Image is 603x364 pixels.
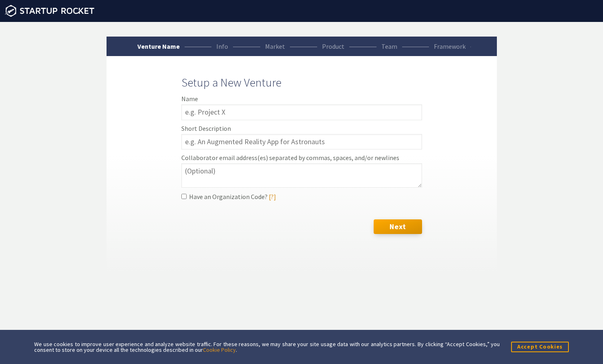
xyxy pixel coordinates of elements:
[181,95,422,102] label: Name
[434,43,466,50] div: Framework
[181,125,422,132] label: Short Description
[137,43,180,50] div: Venture Name
[181,154,422,161] label: Collaborator email address(es) separated by commas, spaces, and/or newlines
[322,43,344,50] div: Product
[203,346,236,353] a: Cookie Policy
[374,219,422,234] button: Next
[181,193,422,200] label: Have an Organization Code?
[181,76,422,90] h1: Setup a New Venture
[265,43,285,50] div: Market
[269,193,276,201] a: [?]
[181,194,187,199] input: Have an Organization Code? [?]
[181,134,422,150] input: e.g. An Augmented Reality App for Astronauts
[34,341,500,353] div: We use cookies to improve user experience and analyze website traffic. For these reasons, we may ...
[216,43,228,50] div: Info
[511,342,569,352] button: Accept Cookies
[381,43,397,50] div: Team
[181,104,422,120] input: e.g. Project X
